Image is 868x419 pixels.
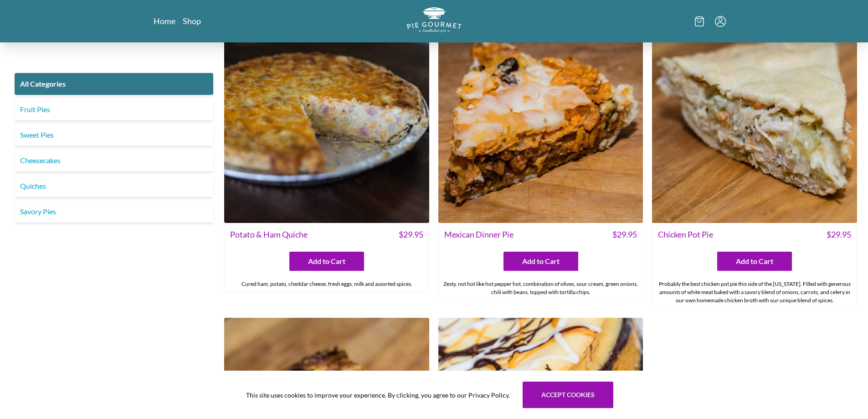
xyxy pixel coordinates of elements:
[827,228,851,241] span: $ 29.95
[183,16,201,26] a: Shop
[503,252,578,271] button: Add to Cart
[407,7,462,35] a: Logo
[612,228,637,241] span: $ 29.95
[15,175,213,197] a: Quiches
[15,150,213,171] a: Cheesecakes
[154,16,175,26] a: Home
[225,276,429,292] div: Cured ham, potato, cheddar cheese, fresh eggs, milk and assorted spices.
[439,276,643,300] div: Zesty, not hot like hot pepper hot, combination of olives, sour cream, green onions, chili with b...
[652,18,857,223] img: Chicken Pot Pie
[289,252,364,271] button: Add to Cart
[224,18,429,223] img: Potato & Ham Quiche
[246,390,510,400] span: This site uses cookies to improve your experience. By clicking, you agree to our Privacy Policy.
[15,98,213,120] a: Fruit Pies
[652,276,857,308] div: Probably the best chicken pot pie this side of the [US_STATE]. Filled with generous amounts of wh...
[658,228,713,241] span: Chicken Pot Pie
[399,228,423,241] span: $ 29.95
[407,7,462,32] img: logo
[308,256,345,267] span: Add to Cart
[15,73,213,95] a: All Categories
[715,16,726,27] button: Menu
[717,252,792,271] button: Add to Cart
[230,228,308,241] span: Potato & Ham Quiche
[522,256,560,267] span: Add to Cart
[438,18,643,223] img: Mexican Dinner Pie
[15,124,213,146] a: Sweet Pies
[15,201,213,222] a: Savory Pies
[444,228,514,241] span: Mexican Dinner Pie
[736,256,773,267] span: Add to Cart
[523,382,613,408] button: Accept cookies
